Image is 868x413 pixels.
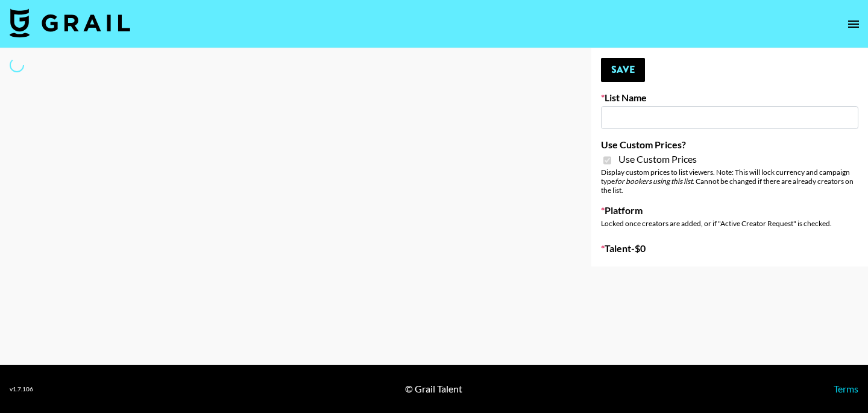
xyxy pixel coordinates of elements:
[601,139,858,151] label: Use Custom Prices?
[10,385,33,393] div: v 1.7.106
[601,58,645,82] button: Save
[601,168,858,195] div: Display custom prices to list viewers. Note: This will lock currency and campaign type . Cannot b...
[601,219,858,228] div: Locked once creators are added, or if "Active Creator Request" is checked.
[10,8,130,37] img: Grail Talent
[405,383,462,395] div: © Grail Talent
[841,12,866,36] button: open drawer
[615,177,693,186] em: for bookers using this list
[601,92,858,104] label: List Name
[618,153,697,165] span: Use Custom Prices
[601,204,858,216] label: Platform
[834,383,858,394] a: Terms
[601,242,858,254] label: Talent - $ 0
